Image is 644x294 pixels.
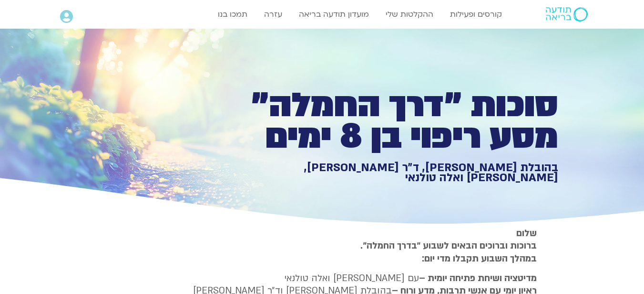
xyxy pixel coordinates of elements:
strong: שלום [516,227,537,240]
a: קורסים ופעילות [445,5,507,23]
a: עזרה [259,5,287,23]
img: תודעה בריאה [546,7,588,22]
a: ההקלטות שלי [381,5,438,23]
a: מועדון תודעה בריאה [294,5,374,23]
h1: בהובלת [PERSON_NAME], ד״ר [PERSON_NAME], [PERSON_NAME] ואלה טולנאי [228,163,558,183]
strong: מדיטציה ושיחת פתיחה יומית – [419,272,537,284]
h1: סוכות ״דרך החמלה״ מסע ריפוי בן 8 ימים [228,90,558,152]
a: תמכו בנו [213,5,252,23]
strong: ברוכות וברוכים הבאים לשבוע ״בדרך החמלה״. במהלך השבוע תקבלו מדי יום: [360,240,537,264]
